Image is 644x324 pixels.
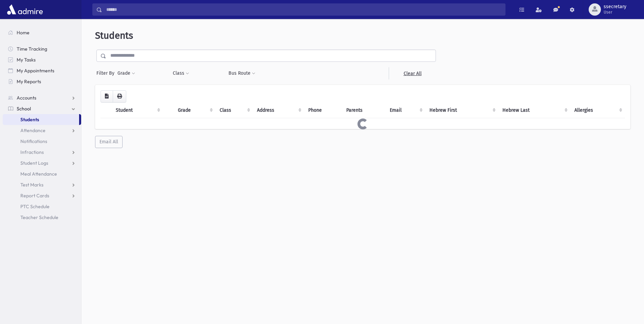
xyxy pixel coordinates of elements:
[20,116,39,123] span: Students
[96,70,117,77] span: Filter By
[17,78,41,85] span: My Reports
[17,57,36,63] span: My Tasks
[172,67,189,79] button: Class
[3,27,81,38] a: Home
[20,193,49,199] span: Report Cards
[17,106,31,112] span: School
[3,190,81,201] a: Report Cards
[3,54,81,65] a: My Tasks
[425,103,498,118] th: Hebrew First
[17,95,36,101] span: Accounts
[3,65,81,76] a: My Appointments
[17,30,30,36] span: Home
[20,214,58,220] span: Teacher Schedule
[20,138,47,144] span: Notifications
[100,90,113,103] button: CSV
[5,3,44,16] img: AdmirePro
[20,160,48,166] span: Student Logs
[95,30,133,41] span: Students
[253,103,304,118] th: Address
[3,201,81,212] a: PTC Schedule
[604,10,626,15] span: User
[112,103,163,118] th: Student
[3,92,81,103] a: Accounts
[3,43,81,54] a: Time Tracking
[102,3,505,16] input: Search
[3,125,81,136] a: Attendance
[604,4,626,10] span: ssecretary
[17,68,54,74] span: My Appointments
[3,103,81,114] a: School
[3,114,79,125] a: Students
[20,171,57,177] span: Meal Attendance
[20,182,43,188] span: Test Marks
[3,147,81,158] a: Infractions
[498,103,570,118] th: Hebrew Last
[3,76,81,87] a: My Reports
[570,103,625,118] th: Allergies
[3,158,81,168] a: Student Logs
[386,103,425,118] th: Email
[3,179,81,190] a: Test Marks
[174,103,216,118] th: Grade
[17,46,47,52] span: Time Tracking
[95,136,123,148] button: Email All
[228,67,256,79] button: Bus Route
[117,67,135,79] button: Grade
[20,149,44,155] span: Infractions
[20,127,45,133] span: Attendance
[216,103,253,118] th: Class
[304,103,342,118] th: Phone
[342,103,386,118] th: Parents
[20,203,50,210] span: PTC Schedule
[389,67,436,79] a: Clear All
[3,168,81,179] a: Meal Attendance
[3,136,81,147] a: Notifications
[113,90,126,103] button: Print
[3,212,81,223] a: Teacher Schedule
